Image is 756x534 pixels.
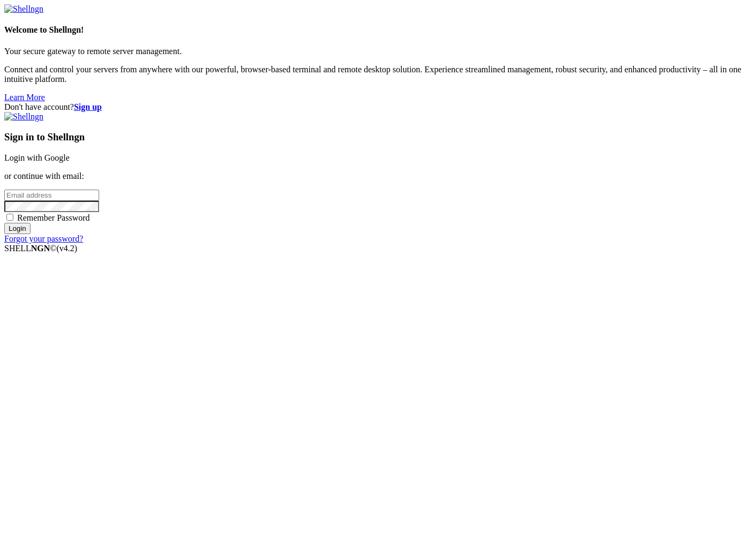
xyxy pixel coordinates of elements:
[4,153,70,162] a: Login with Google
[4,131,752,143] h3: Sign in to Shellngn
[4,47,752,56] p: Your secure gateway to remote server management.
[4,190,99,201] input: Email address
[17,213,90,222] span: Remember Password
[4,223,31,234] input: Login
[4,65,752,84] p: Connect and control your servers from anywhere with our powerful, browser-based terminal and remo...
[6,214,13,221] input: Remember Password
[4,4,43,14] img: Shellngn
[57,244,78,253] span: 4.2.0
[4,171,752,181] p: or continue with email:
[4,234,83,243] a: Forgot your password?
[4,112,43,122] img: Shellngn
[74,102,102,111] a: Sign up
[4,244,77,253] span: SHELL ©
[4,102,752,112] div: Don't have account?
[31,244,50,253] b: NGN
[4,93,45,102] a: Learn More
[4,25,752,35] h4: Welcome to Shellngn!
